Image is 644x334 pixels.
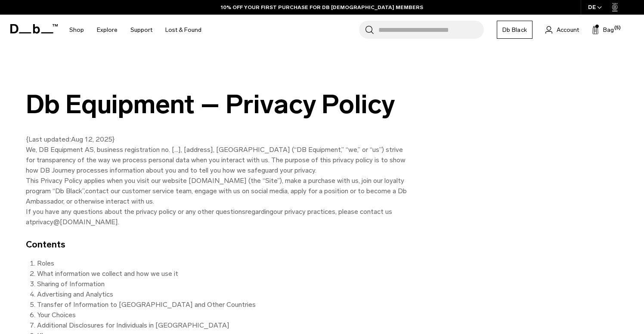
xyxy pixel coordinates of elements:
[26,176,404,195] span: This Privacy Policy applies when you visit our website [DOMAIN_NAME] (the “Site”), make a purchas...
[26,239,65,250] span: Contents
[69,15,84,45] a: Shop
[614,25,621,32] span: (5)
[130,15,152,45] a: Support
[85,135,93,143] span: 12
[26,135,71,143] span: {Last updated:
[26,145,406,174] span: We, DB Equipment AS, business registration no. […], [address], [GEOGRAPHIC_DATA] (“DB Equipment,”...
[497,21,533,39] a: Db Black
[32,218,53,226] span: privacy
[37,290,113,298] span: Advertising and Analytics
[245,207,273,216] span: regarding
[82,187,85,195] span: ”,
[26,89,395,120] span: Db Equipment – Privacy Policy
[53,218,60,226] span: @
[557,25,579,34] span: Account
[60,218,118,226] span: [DOMAIN_NAME]
[37,280,105,288] span: Sharing of Information
[603,25,614,34] span: Bag
[37,300,256,309] span: Transfer of Information to [GEOGRAPHIC_DATA] and Other Countries
[592,25,614,35] button: Bag (5)
[37,269,178,278] span: What information we collect and how we use it
[26,187,407,205] span: contact our customer service team, engage with us on social media, apply for a position or to bec...
[97,15,118,45] a: Explore
[71,135,83,143] span: Aug
[118,218,119,226] span: .
[63,15,208,45] nav: Main Navigation
[112,135,115,143] span: }
[93,135,108,143] span: , 202
[545,25,579,35] a: Account
[37,311,76,319] span: Your Choices
[26,207,245,216] span: If you have any questions about the privacy policy or any other questions
[37,259,54,267] span: Roles
[221,3,423,11] a: 10% OFF YOUR FIRST PURCHASE FOR DB [DEMOGRAPHIC_DATA] MEMBERS
[315,166,316,174] span: .
[165,15,201,45] a: Lost & Found
[37,321,229,329] span: Additional Disclosures for Individuals in [GEOGRAPHIC_DATA]
[108,135,112,143] span: 5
